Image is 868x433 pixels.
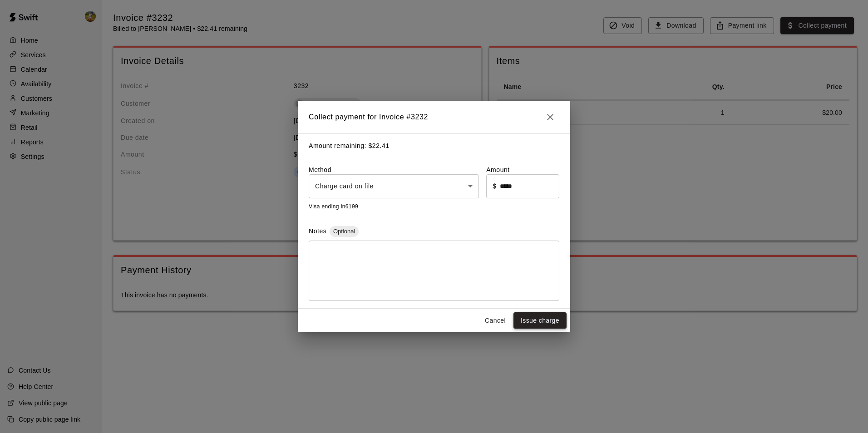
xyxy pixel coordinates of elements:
span: Visa ending in 6199 [309,203,358,210]
h2: Collect payment for Invoice # 3232 [298,101,570,133]
span: Optional [330,228,359,235]
label: Method [309,165,479,174]
p: $ [493,182,496,191]
div: Charge card on file [309,174,479,198]
button: Close [541,108,559,126]
button: Cancel [481,312,510,329]
label: Amount [486,165,559,174]
p: Amount remaining: $ 22.41 [309,141,559,151]
label: Notes [309,227,326,235]
button: Issue charge [513,312,567,329]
